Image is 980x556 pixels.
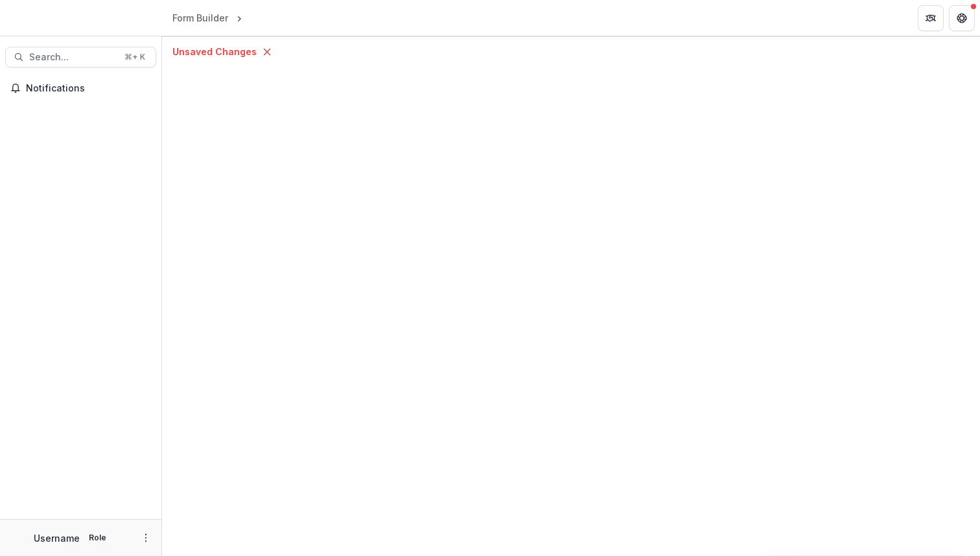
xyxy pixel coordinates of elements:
button: Search... [5,47,156,67]
a: Form Builder [167,8,233,27]
button: Notifications [5,78,156,99]
span: Notifications [26,83,151,94]
span: Search... [29,52,117,63]
button: More [138,530,154,546]
button: Get Help [949,5,975,31]
nav: breadcrumb [167,8,300,27]
p: Role [85,532,110,544]
p: Unsaved Changes [172,45,257,58]
div: Form Builder [172,11,228,25]
div: ⌘ + K [122,50,148,64]
p: Username [34,531,80,545]
button: Partners [918,5,944,31]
